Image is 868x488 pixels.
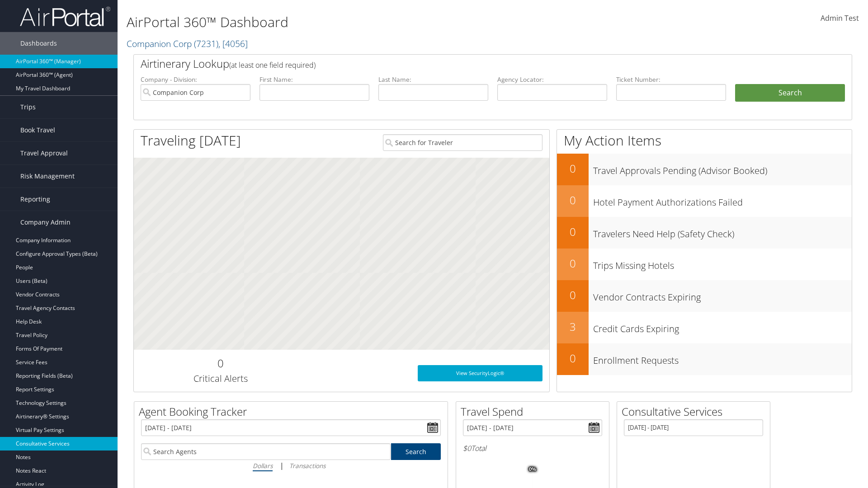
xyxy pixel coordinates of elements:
[391,443,441,460] a: Search
[557,351,589,366] h2: 0
[127,13,615,32] h1: AirPortal 360™ Dashboard
[557,131,852,150] h1: My Action Items
[20,211,71,234] span: Company Admin
[557,224,589,239] h2: 0
[253,461,273,470] i: Dollars
[141,372,300,385] h3: Critical Alerts
[141,56,785,71] h2: Airtinerary Lookup
[557,312,852,343] a: 3Credit Cards Expiring
[735,84,845,102] button: Search
[529,467,536,472] tspan: 0%
[20,119,55,141] span: Book Travel
[593,286,852,304] h3: Vendor Contracts Expiring
[141,460,441,471] div: |
[557,249,852,280] a: 0Trips Missing Hotels
[557,287,589,303] h2: 0
[383,134,542,151] input: Search for Traveler
[463,443,602,453] h6: Total
[557,185,852,217] a: 0Hotel Payment Authorizations Failed
[557,192,589,208] h2: 0
[461,404,609,419] h2: Travel Spend
[593,223,852,240] h3: Travelers Need Help (Safety Check)
[821,5,859,33] a: Admin Test
[127,38,248,50] a: Companion Corp
[289,461,325,470] i: Transactions
[593,350,852,367] h3: Enrollment Requests
[378,75,488,84] label: Last Name:
[194,38,218,50] span: ( 7231 )
[593,160,852,177] h3: Travel Approvals Pending (Advisor Booked)
[593,255,852,272] h3: Trips Missing Hotels
[20,6,110,27] img: airportal-logo.png
[557,217,852,249] a: 0Travelers Need Help (Safety Check)
[141,131,241,150] h1: Traveling [DATE]
[497,75,607,84] label: Agency Locator:
[20,165,75,188] span: Risk Management
[593,318,852,335] h3: Credit Cards Expiring
[557,319,589,334] h2: 3
[463,443,471,453] span: $0
[557,256,589,271] h2: 0
[418,365,542,381] a: View SecurityLogic®
[20,96,36,118] span: Trips
[622,404,770,419] h2: Consultative Services
[20,188,50,211] span: Reporting
[141,356,300,371] h2: 0
[20,142,68,164] span: Travel Approval
[141,443,391,460] input: Search Agents
[557,343,852,375] a: 0Enrollment Requests
[593,192,852,209] h3: Hotel Payment Authorizations Failed
[616,75,726,84] label: Ticket Number:
[259,75,369,84] label: First Name:
[557,154,852,185] a: 0Travel Approvals Pending (Advisor Booked)
[229,60,316,70] span: (at least one field required)
[557,280,852,312] a: 0Vendor Contracts Expiring
[141,75,250,84] label: Company - Division:
[821,13,859,23] span: Admin Test
[218,38,248,50] span: , [ 4056 ]
[139,404,448,419] h2: Agent Booking Tracker
[557,161,589,176] h2: 0
[20,32,57,55] span: Dashboards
